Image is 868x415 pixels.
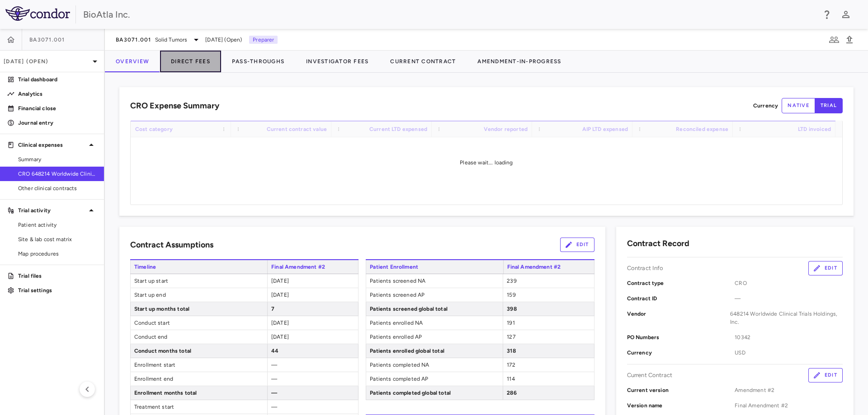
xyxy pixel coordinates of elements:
p: Analytics [18,90,97,98]
span: Other clinical contracts [18,184,97,192]
button: native [782,98,815,113]
span: Patients screened NA [366,274,503,288]
span: Start up end [131,288,267,302]
p: Trial files [18,272,97,280]
p: Vendor [627,310,730,326]
span: Patients enrolled AP [366,330,503,344]
span: Patients completed NA [366,358,503,372]
span: Patients screened global total [366,302,503,316]
span: Patients completed AP [366,372,503,386]
p: Trial activity [18,206,86,214]
span: [DATE] [271,334,289,340]
span: 159 [507,292,515,298]
span: 44 [271,348,278,354]
span: Conduct end [131,330,267,344]
span: Patient Enrollment [366,260,503,274]
p: [DATE] (Open) [4,57,90,65]
button: Edit [560,238,594,252]
span: Solid Tumors [155,36,188,44]
button: Edit [808,261,843,275]
span: Conduct start [131,316,267,330]
span: USD [735,349,843,357]
span: — [271,362,277,368]
p: Current version [627,386,735,394]
span: 286 [507,390,516,396]
button: Amendment-In-Progress [467,51,572,72]
p: Version name [627,401,735,410]
span: Enrollment months total [131,386,267,400]
span: — [735,294,843,303]
p: Trial settings [18,286,97,294]
span: Final Amendment #2 [503,260,594,274]
h6: Contract Record [627,238,689,250]
span: 114 [507,376,514,382]
span: BA3071.001 [116,36,151,43]
p: Preparer [249,36,278,44]
p: Contract Info [627,264,664,272]
span: 239 [507,278,516,284]
span: [DATE] (Open) [205,36,242,44]
button: Overview [105,51,160,72]
span: CRO [735,279,843,287]
span: — [271,404,277,410]
p: Current Contract [627,371,672,379]
h6: Contract Assumptions [130,239,213,251]
span: Patients screened AP [366,288,503,302]
span: Map procedures [18,250,97,258]
div: BioAtla Inc. [83,8,816,21]
button: Pass-Throughs [221,51,295,72]
p: Trial dashboard [18,75,97,84]
span: Patients enrolled global total [366,344,503,358]
span: Enrollment end [131,372,267,386]
span: Final Amendment #2 [267,260,359,274]
span: — [271,390,277,396]
p: Currency [753,102,778,110]
button: Current Contract [379,51,467,72]
span: Conduct months total [131,344,267,358]
span: 191 [507,320,514,326]
span: CRO 648214 Worldwide Clinical Trials Holdings, Inc. [18,170,97,178]
span: Enrollment start [131,358,267,372]
span: Amendment #2 [735,386,843,394]
span: Timeline [130,260,267,274]
span: — [271,376,277,382]
span: 648214 Worldwide Clinical Trials Holdings, Inc. [730,310,843,326]
span: Site & lab cost matrix [18,235,97,243]
span: 10342 [735,333,843,341]
span: 172 [507,362,515,368]
p: Contract ID [627,294,735,303]
button: Direct Fees [160,51,221,72]
span: Patients completed global total [366,386,503,400]
button: Investigator Fees [295,51,379,72]
span: Start up start [131,274,267,288]
span: Final Amendment #2 [735,401,843,410]
p: Clinical expenses [18,141,86,149]
span: [DATE] [271,320,289,326]
p: Journal entry [18,119,97,127]
span: Summary [18,155,97,163]
span: 318 [507,348,515,354]
p: Financial close [18,104,97,112]
h6: CRO Expense Summary [130,100,219,112]
span: Start up months total [131,302,267,316]
span: 398 [507,306,516,312]
span: Treatment start [131,400,267,414]
span: 7 [271,306,274,312]
p: Contract type [627,279,735,287]
span: BA3071.001 [29,36,65,43]
p: PO Numbers [627,333,735,341]
img: logo-full-BYUhSk78.svg [5,6,70,21]
span: Patient activity [18,221,97,229]
span: [DATE] [271,278,289,284]
span: [DATE] [271,292,289,298]
button: Edit [808,368,843,382]
span: 127 [507,334,515,340]
button: trial [815,98,843,113]
span: Patients enrolled NA [366,316,503,330]
p: Currency [627,349,735,357]
span: Please wait... loading [460,159,513,166]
